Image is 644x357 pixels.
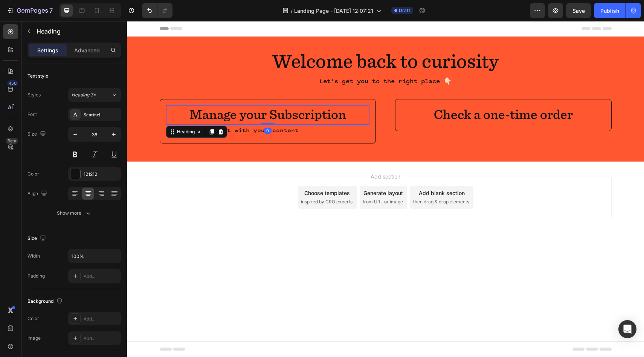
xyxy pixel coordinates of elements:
[37,46,58,54] p: Settings
[27,189,49,199] div: Align
[27,253,40,259] div: Width
[137,107,145,113] div: 0
[27,171,39,177] div: Color
[6,138,18,144] div: Beta
[594,3,626,18] button: Publish
[40,104,242,115] p: Replace this text with your content
[69,249,121,263] input: Auto
[27,111,37,118] div: Font
[72,92,96,98] span: Heading 3*
[27,296,64,307] div: Background
[57,209,92,217] div: Show more
[177,168,223,176] div: Choose templates
[286,177,342,184] span: then drag & drop elements
[237,168,276,176] div: Generate layout
[174,177,226,184] span: inspired by CRO experts
[27,315,39,322] div: Color
[27,335,41,342] div: Image
[236,177,276,184] span: from URL or image
[292,168,338,176] div: Add blank section
[294,7,373,15] span: Landing Page - [DATE] 12:07:21
[84,316,119,322] div: Add...
[566,3,591,18] button: Save
[618,320,636,338] div: Open Intercom Messenger
[7,80,18,86] div: 450
[49,6,53,15] p: 7
[84,171,119,178] div: 121212
[74,46,100,54] p: Advanced
[68,88,121,102] button: Heading 3*
[27,233,47,244] div: Size
[600,7,619,15] div: Publish
[127,21,644,357] iframe: Design area
[39,104,243,116] div: Rich Text Editor. Editing area: main
[84,335,119,342] div: Add...
[84,273,119,280] div: Add...
[27,206,121,220] button: Show more
[27,129,47,139] div: Size
[27,73,48,79] div: Text style
[241,151,276,159] span: Add section
[572,8,585,14] span: Save
[37,27,118,36] p: Heading
[399,7,410,14] span: Draft
[27,273,45,279] div: Padding
[84,111,119,118] div: Sentinel
[3,3,56,18] button: 7
[27,92,41,98] div: Styles
[142,3,172,18] div: Undo/Redo
[291,7,293,15] span: /
[275,84,478,104] h2: Rich Text Editor. Editing area: main
[275,85,478,103] p: Check a one-time order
